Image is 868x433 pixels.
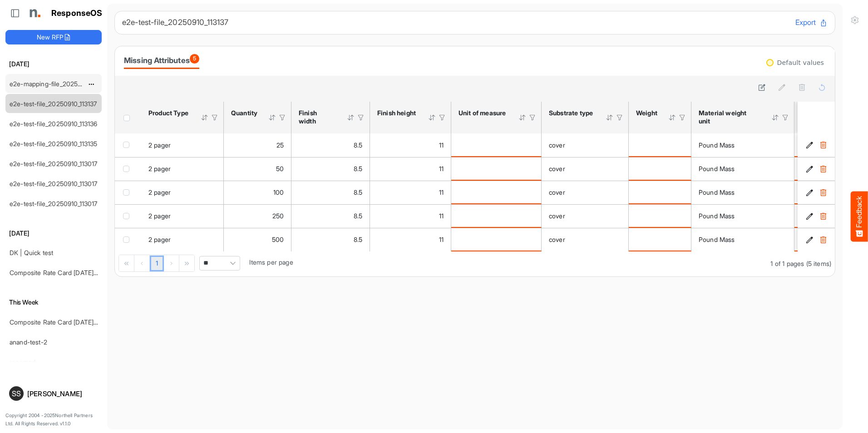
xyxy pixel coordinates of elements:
[806,260,831,267] span: (5 items)
[528,113,537,122] div: Filter Icon
[276,165,284,172] span: 50
[27,390,98,397] div: [PERSON_NAME]
[616,113,624,122] div: Filter Icon
[377,109,416,117] div: Finish height
[699,188,735,196] span: Pound Mass
[370,157,451,181] td: 11 is template cell Column Header httpsnorthellcomontologiesmapping-rulesmeasurementhasfinishsize...
[699,165,735,172] span: Pound Mass
[805,141,814,150] button: Edit
[699,109,759,125] div: Material weight unit
[354,188,362,196] span: 8.5
[798,204,837,228] td: 1c60212b-04ac-4609-b282-10635002607b is template cell Column Header
[115,228,141,251] td: checkbox
[273,188,284,196] span: 100
[819,212,828,221] button: Delete
[795,17,828,29] button: Export
[439,165,444,172] span: 11
[10,80,113,88] a: e2e-mapping-file_20250910_113209
[354,165,362,172] span: 8.5
[10,269,102,276] a: Composite Rate Card [DATE] (1)
[549,236,565,243] span: cover
[636,109,656,117] div: Weight
[699,212,735,220] span: Pound Mass
[851,192,868,242] button: Feedback
[798,181,837,204] td: 8da38f88-c5ae-4852-8f2e-c0d9fe758d4e is template cell Column Header
[451,181,542,204] td: is template cell Column Header httpsnorthellcomontologiesmapping-rulesmeasurementhasunitofmeasure
[451,157,542,181] td: is template cell Column Header httpsnorthellcomontologiesmapping-rulesmeasurementhasunitofmeasure
[819,141,828,150] button: Delete
[276,141,284,149] span: 25
[678,113,686,122] div: Filter Icon
[549,141,565,149] span: cover
[224,133,291,157] td: 25 is template cell Column Header httpsnorthellcomontologiesmapping-rulesorderhasquantity
[141,204,224,228] td: 2 pager is template cell Column Header product-type
[439,212,444,220] span: 11
[819,188,828,197] button: Delete
[272,236,284,243] span: 500
[141,157,224,181] td: 2 pager is template cell Column Header product-type
[148,188,171,196] span: 2 pager
[224,228,291,251] td: 500 is template cell Column Header httpsnorthellcomontologiesmapping-rulesorderhasquantity
[231,109,256,117] div: Quantity
[805,188,814,197] button: Edit
[12,390,21,397] span: SS
[798,157,837,181] td: f8f889d4-997b-40ed-97c1-b454e8301c8d is template cell Column Header
[439,141,444,149] span: 11
[224,157,291,181] td: 50 is template cell Column Header httpsnorthellcomontologiesmapping-rulesorderhasquantity
[781,113,789,122] div: Filter Icon
[224,181,291,204] td: 100 is template cell Column Header httpsnorthellcomontologiesmapping-rulesorderhasquantity
[291,181,370,204] td: 8.5 is template cell Column Header httpsnorthellcomontologiesmapping-rulesmeasurementhasfinishsiz...
[10,140,98,148] a: e2e-test-file_20250910_113135
[629,204,691,228] td: is template cell Column Header httpsnorthellcomontologiesmapping-rulesmaterialhasmaterialweight
[10,249,53,256] a: DK | Quick test
[115,251,835,276] div: Pager Container
[629,133,691,157] td: is template cell Column Header httpsnorthellcomontologiesmapping-rulesmaterialhasmaterialweight
[370,181,451,204] td: 11 is template cell Column Header httpsnorthellcomontologiesmapping-rulesmeasurementhasfinishsize...
[5,297,102,307] h6: This Week
[5,59,102,69] h6: [DATE]
[10,100,97,108] a: e2e-test-file_20250910_113137
[770,260,804,267] span: 1 of 1 pages
[629,157,691,181] td: is template cell Column Header httpsnorthellcomontologiesmapping-rulesmaterialhasmaterialweight
[25,4,43,22] img: Northell
[5,228,102,238] h6: [DATE]
[10,318,117,326] a: Composite Rate Card [DATE]_smaller
[370,228,451,251] td: 11 is template cell Column Header httpsnorthellcomontologiesmapping-rulesmeasurementhasfinishsize...
[278,113,286,122] div: Filter Icon
[451,204,542,228] td: is template cell Column Header httpsnorthellcomontologiesmapping-rulesmeasurementhasunitofmeasure
[542,181,629,204] td: cover is template cell Column Header httpsnorthellcomontologiesmapping-rulesmaterialhassubstratem...
[141,181,224,204] td: 2 pager is template cell Column Header product-type
[439,236,444,243] span: 11
[691,181,794,204] td: Pound Mass is template cell Column Header httpsnorthellcomontologiesmapping-rulesmaterialhasmater...
[691,157,794,181] td: Pound Mass is template cell Column Header httpsnorthellcomontologiesmapping-rulesmaterialhasmater...
[124,54,199,67] div: Missing Attributes
[5,412,102,428] p: Copyright 2004 - 2025 Northell Partners Ltd. All Rights Reserved. v 1.1.0
[148,212,171,220] span: 2 pager
[542,228,629,251] td: cover is template cell Column Header httpsnorthellcomontologiesmapping-rulesmaterialhassubstratem...
[119,255,134,271] div: Go to first page
[777,59,824,66] div: Default values
[190,54,199,64] span: 5
[122,19,788,26] h6: e2e-test-file_20250910_113137
[699,236,735,243] span: Pound Mass
[291,133,370,157] td: 8.5 is template cell Column Header httpsnorthellcomontologiesmapping-rulesmeasurementhasfinishsiz...
[272,212,284,220] span: 250
[299,109,335,125] div: Finish width
[115,102,141,133] th: Header checkbox
[805,235,814,244] button: Edit
[10,338,47,346] a: anand-test-2
[115,157,141,181] td: checkbox
[691,228,794,251] td: Pound Mass is template cell Column Header httpsnorthellcomontologiesmapping-rulesmaterialhasmater...
[179,255,194,271] div: Go to last page
[629,181,691,204] td: is template cell Column Header httpsnorthellcomontologiesmapping-rulesmaterialhasmaterialweight
[134,255,150,271] div: Go to previous page
[438,113,446,122] div: Filter Icon
[451,133,542,157] td: is template cell Column Header httpsnorthellcomontologiesmapping-rulesmeasurementhasunitofmeasure
[542,133,629,157] td: cover is template cell Column Header httpsnorthellcomontologiesmapping-rulesmaterialhassubstratem...
[10,180,98,187] a: e2e-test-file_20250910_113017
[354,236,362,243] span: 8.5
[115,133,141,157] td: checkbox
[805,164,814,173] button: Edit
[691,204,794,228] td: Pound Mass is template cell Column Header httpsnorthellcomontologiesmapping-rulesmaterialhasmater...
[141,133,224,157] td: 2 pager is template cell Column Header product-type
